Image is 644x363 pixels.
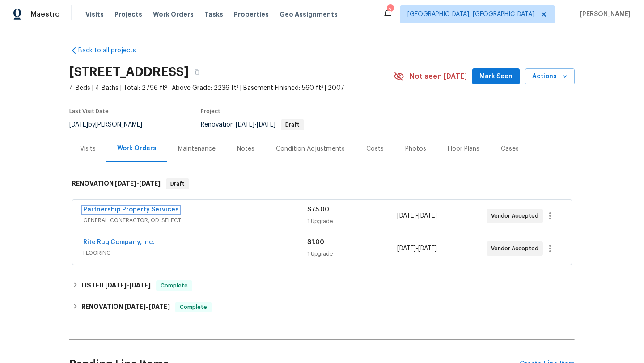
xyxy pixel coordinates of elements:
button: Copy Address [189,64,205,80]
span: [PERSON_NAME] [576,10,631,19]
span: - [397,244,437,253]
span: Mark Seen [479,71,513,82]
span: [DATE] [139,180,161,186]
span: [DATE] [418,213,437,219]
span: Properties [234,10,269,19]
span: Visits [85,10,104,19]
span: Maestro [30,10,60,19]
span: [DATE] [105,282,127,288]
span: Draft [167,179,188,188]
span: [DATE] [397,245,416,252]
span: [DATE] [257,122,275,128]
span: [DATE] [124,304,146,310]
span: FLOORING [83,249,307,257]
div: Cases [501,144,519,153]
span: Project [201,109,220,114]
div: LISTED [DATE]-[DATE]Complete [69,275,575,296]
div: Floor Plans [448,144,479,153]
div: RENOVATION [DATE]-[DATE]Complete [69,296,575,318]
span: - [397,211,437,220]
h6: RENOVATION [72,178,161,189]
span: [DATE] [236,122,254,128]
div: 2 [387,5,393,14]
div: Maintenance [178,144,216,153]
div: 1 Upgrade [307,249,397,258]
span: Vendor Accepted [491,211,542,220]
span: Tasks [204,11,223,17]
span: - [236,122,275,128]
span: [DATE] [397,213,416,219]
button: Actions [525,68,575,85]
span: [DATE] [418,245,437,252]
span: Complete [176,303,211,312]
span: [DATE] [69,122,88,128]
span: Draft [282,122,303,127]
span: Geo Assignments [280,10,338,19]
span: - [124,304,170,310]
span: 4 Beds | 4 Baths | Total: 2796 ft² | Above Grade: 2236 ft² | Basement Finished: 560 ft² | 2007 [69,84,394,93]
button: Mark Seen [472,68,520,85]
span: Vendor Accepted [491,244,542,253]
span: Renovation [201,122,304,128]
span: [GEOGRAPHIC_DATA], [GEOGRAPHIC_DATA] [407,10,534,19]
div: Costs [366,144,384,153]
h6: RENOVATION [81,302,170,312]
div: Photos [405,144,426,153]
span: Projects [114,10,142,19]
div: Notes [237,144,254,153]
span: [DATE] [129,282,151,288]
div: Condition Adjustments [276,144,345,153]
span: Not seen [DATE] [410,72,467,81]
span: $1.00 [307,239,324,245]
span: - [105,282,151,288]
div: by [PERSON_NAME] [69,119,153,130]
span: Complete [157,281,191,290]
span: Last Visit Date [69,109,109,114]
a: Back to all projects [69,46,155,55]
h6: LISTED [81,280,151,291]
span: $75.00 [307,207,329,213]
h2: [STREET_ADDRESS] [69,68,189,76]
div: RENOVATION [DATE]-[DATE]Draft [69,169,575,198]
span: Actions [532,71,568,82]
div: 1 Upgrade [307,217,397,226]
span: [DATE] [115,180,136,186]
span: GENERAL_CONTRACTOR, OD_SELECT [83,216,307,225]
a: Rite Rug Company, Inc. [83,239,155,245]
div: Visits [80,144,96,153]
div: Work Orders [117,144,157,153]
span: [DATE] [148,304,170,310]
span: - [115,180,161,186]
a: Partnership Property Services [83,207,179,213]
span: Work Orders [153,10,194,19]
